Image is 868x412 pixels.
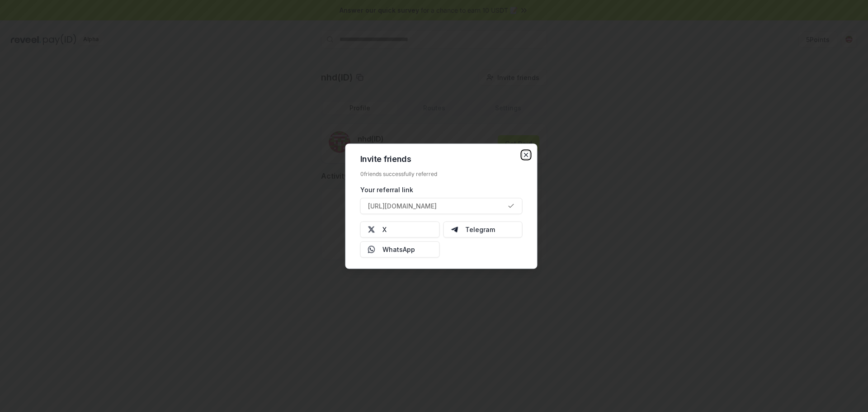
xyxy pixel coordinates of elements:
[443,221,523,237] button: Telegram
[368,201,437,211] span: [URL][DOMAIN_NAME]
[451,226,458,233] img: Telegram
[360,241,440,257] button: WhatsApp
[360,198,523,214] button: [URL][DOMAIN_NAME]
[360,170,523,177] div: 0 friends successfully referred
[368,246,375,253] img: Whatsapp
[360,221,440,237] button: X
[368,226,375,233] img: X
[360,155,523,163] h2: Invite friends
[360,185,523,194] div: Your referral link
